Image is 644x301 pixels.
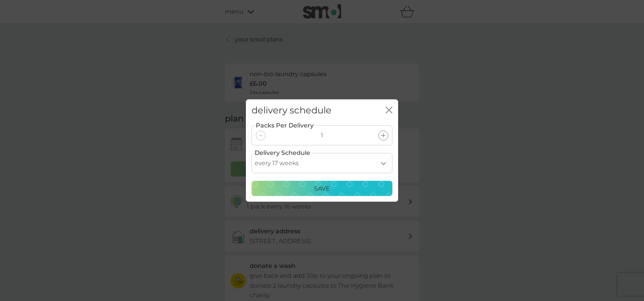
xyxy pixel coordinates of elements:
[255,121,314,131] label: Packs Per Delivery
[386,107,392,115] button: close
[252,105,332,116] h2: delivery schedule
[252,181,392,196] button: Save
[321,131,323,140] p: 1
[255,148,310,158] label: Delivery Schedule
[314,184,330,194] p: Save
